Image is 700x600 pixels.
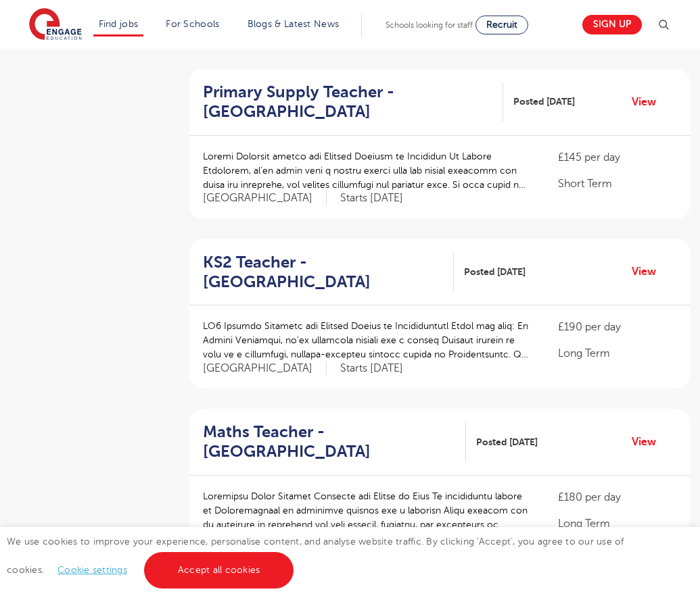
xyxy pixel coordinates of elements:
[632,433,666,451] a: View
[203,422,455,461] h2: Maths Teacher - [GEOGRAPHIC_DATA]
[632,263,666,280] a: View
[558,149,676,166] p: £145 per day
[248,19,340,29] a: Blogs & Latest News
[464,265,526,279] span: Posted [DATE]
[340,361,403,376] p: Starts [DATE]
[57,565,127,575] a: Cookie settings
[476,435,538,449] span: Posted [DATE]
[558,176,676,192] p: Short Term
[558,345,676,361] p: Long Term
[558,319,676,335] p: £190 per day
[558,516,676,532] p: Long Term
[632,93,666,111] a: View
[386,20,473,30] span: Schools looking for staff
[203,489,531,532] p: Loremipsu Dolor Sitamet Consecte adi Elitse do Eius Te incididuntu labore et Doloremagnaal en adm...
[203,361,327,376] span: [GEOGRAPHIC_DATA]
[99,19,139,29] a: Find jobs
[203,149,531,192] p: Loremi Dolorsit ametco adi Elitsed Doeiusm te Incididun Ut Labore Etdolorem, al’en admin veni q n...
[558,489,676,505] p: £180 per day
[166,19,219,29] a: For Schools
[203,253,454,292] a: KS2 Teacher - [GEOGRAPHIC_DATA]
[203,82,503,122] a: Primary Supply Teacher - [GEOGRAPHIC_DATA]
[203,253,443,292] h2: KS2 Teacher - [GEOGRAPHIC_DATA]
[29,8,82,42] img: Engage Education
[340,191,403,205] p: Starts [DATE]
[513,95,575,109] span: Posted [DATE]
[203,82,492,122] h2: Primary Supply Teacher - [GEOGRAPHIC_DATA]
[144,552,294,589] a: Accept all cookies
[7,536,624,575] span: We use cookies to improve your experience, personalise content, and analyse website traffic. By c...
[486,20,517,30] span: Recruit
[203,422,466,461] a: Maths Teacher - [GEOGRAPHIC_DATA]
[203,191,327,205] span: [GEOGRAPHIC_DATA]
[582,15,642,34] a: Sign up
[203,319,531,361] p: LO6 Ipsumdo Sitametc adi Elitsed Doeius te Incididuntutl Etdol mag aliq: En Admini Veniamqui, no’...
[475,16,528,34] a: Recruit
